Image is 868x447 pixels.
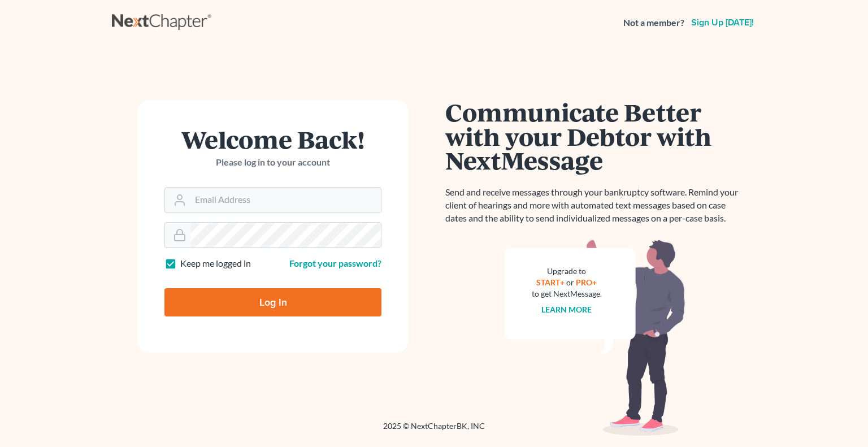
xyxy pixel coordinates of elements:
[537,277,565,287] a: START+
[689,18,756,27] a: Sign up [DATE]!
[567,277,575,287] span: or
[532,288,602,300] div: to get NextMessage.
[112,420,756,441] div: 2025 © NextChapterBK, INC
[532,266,602,277] div: Upgrade to
[445,100,745,172] h1: Communicate Better with your Debtor with NextMessage
[164,127,381,151] h1: Welcome Back!
[445,186,745,225] p: Send and receive messages through your bankruptcy software. Remind your client of hearings and mo...
[180,257,251,270] label: Keep me logged in
[289,258,381,268] a: Forgot your password?
[576,277,597,287] a: PRO+
[623,16,684,29] strong: Not a member?
[164,156,381,169] p: Please log in to your account
[542,305,592,314] a: Learn more
[164,288,381,316] input: Log In
[190,188,381,212] input: Email Address
[505,238,685,436] img: nextmessage_bg-59042aed3d76b12b5cd301f8e5b87938c9018125f34e5fa2b7a6b67550977c72.svg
